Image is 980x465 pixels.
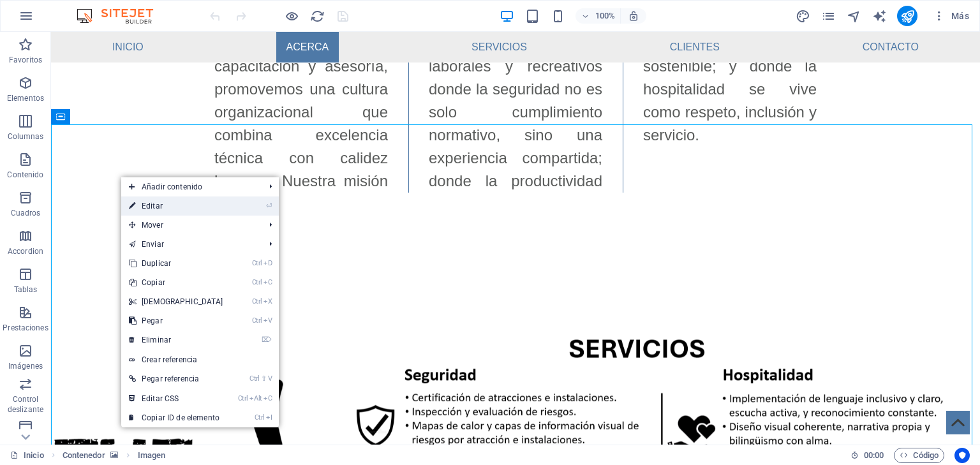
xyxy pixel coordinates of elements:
span: Mover [121,216,260,235]
i: I [266,413,272,422]
h6: Tiempo de la sesión [850,448,884,463]
a: CtrlCCopiar [121,273,231,292]
img: Editor Logo [73,8,169,24]
a: Ctrl⇧VPegar referencia [121,369,231,388]
i: ⏎ [266,202,272,210]
button: Usercentrics [954,448,970,463]
a: CtrlICopiar ID de elemento [121,408,231,427]
i: Ctrl [238,394,248,402]
i: Volver a cargar página [310,9,325,24]
p: Tablas [14,284,38,295]
i: Este elemento contiene un fondo [110,452,118,459]
i: V [268,374,272,383]
p: Contenido [7,170,43,180]
i: X [264,297,272,306]
p: Imágenes [8,361,43,371]
i: Navegador [847,9,861,24]
i: ⇧ [261,374,267,383]
button: navigator [846,8,861,24]
button: publish [897,6,917,26]
p: Cuadros [11,208,41,218]
p: Accordion [8,246,43,256]
a: ⌦Eliminar [121,330,231,350]
i: V [264,316,272,325]
a: CtrlVPegar [121,311,231,330]
i: Alt [249,394,262,402]
i: AI Writer [872,9,887,24]
i: ⌦ [262,336,272,344]
i: D [264,259,272,267]
i: Ctrl [252,259,262,267]
span: Código [900,448,939,463]
button: Haz clic para salir del modo de previsualización y seguir editando [284,8,299,24]
span: : [873,450,875,460]
span: Haz clic para seleccionar y doble clic para editar [63,448,105,463]
p: Columnas [8,131,44,142]
a: CtrlDDuplicar [121,254,231,273]
a: Haz clic para cancelar la selección y doble clic para abrir páginas [10,448,44,463]
span: 00 00 [864,448,884,463]
i: Ctrl [255,413,265,422]
i: Ctrl [252,297,262,306]
i: Ctrl [252,316,262,325]
a: CtrlX[DEMOGRAPHIC_DATA] [121,292,231,311]
i: C [264,394,272,402]
i: Ctrl [252,278,262,286]
i: Diseño (Ctrl+Alt+Y) [796,9,810,24]
a: ⏎Editar [121,196,231,216]
button: reload [309,8,325,24]
p: Favoritos [9,55,42,65]
span: Más [933,10,969,22]
h6: 100% [595,8,615,24]
i: Ctrl [249,374,260,383]
a: CtrlAltCEditar CSS [121,389,231,408]
button: text_generator [872,8,887,24]
span: Añadir contenido [121,177,260,196]
button: pages [820,8,836,24]
p: Elementos [7,93,44,103]
i: Páginas (Ctrl+Alt+S) [821,9,836,24]
button: Código [894,448,944,463]
button: 100% [575,8,621,24]
span: Haz clic para seleccionar y doble clic para editar [138,448,166,463]
button: design [795,8,810,24]
i: C [264,278,272,286]
p: Prestaciones [3,323,48,333]
i: Al redimensionar, ajustar el nivel de zoom automáticamente para ajustarse al dispositivo elegido. [628,10,639,22]
a: Enviar [121,235,260,254]
a: Crear referencia [121,350,279,369]
button: Más [928,6,974,26]
nav: breadcrumb [63,448,166,463]
i: Publicar [900,9,915,24]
